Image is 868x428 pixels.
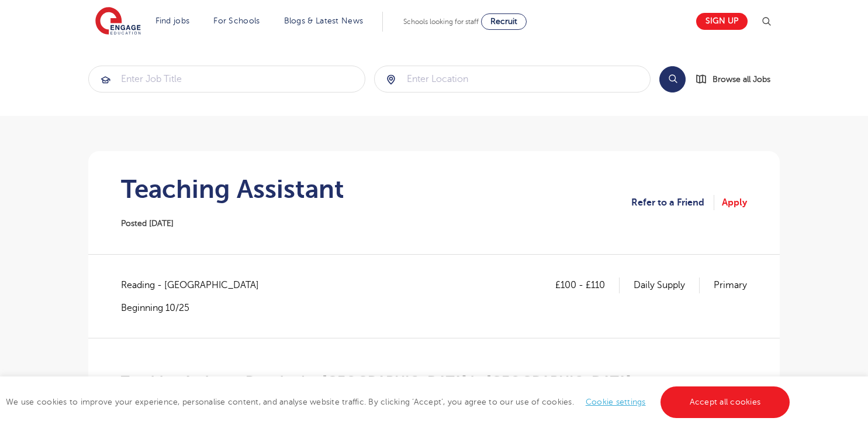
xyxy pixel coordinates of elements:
span: Recruit [490,17,517,26]
p: £100 - £110 [555,278,620,293]
span: Reading - [GEOGRAPHIC_DATA] [121,278,271,293]
p: Beginning 10/25 [121,302,271,314]
span: We use cookies to improve your experience, personalise content, and analyse website traffic. By c... [6,398,793,406]
a: Accept all cookies [660,386,790,418]
div: Submit [88,66,365,93]
button: Search [659,66,686,93]
input: Submit [89,66,365,92]
span: Schools looking for staff [403,18,479,26]
a: Apply [722,195,747,210]
a: Blogs & Latest News [284,16,364,25]
a: For Schools [213,16,260,25]
img: Engage Education [95,7,141,36]
p: Primary [714,278,747,293]
a: Find jobs [155,16,190,25]
a: Sign up [696,13,748,30]
span: Posted [DATE] [121,219,174,228]
p: Daily Supply [634,278,700,293]
div: Submit [374,66,651,93]
a: Recruit [481,13,527,30]
h1: Teaching Assistant [121,174,344,204]
span: Browse all Jobs [713,73,770,86]
strong: Teaching Assistant Required – [GEOGRAPHIC_DATA] in [GEOGRAPHIC_DATA] [121,373,631,389]
input: Submit [375,66,651,92]
a: Cookie settings [586,398,646,406]
a: Refer to a Friend [631,195,714,210]
a: Browse all Jobs [695,73,780,86]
